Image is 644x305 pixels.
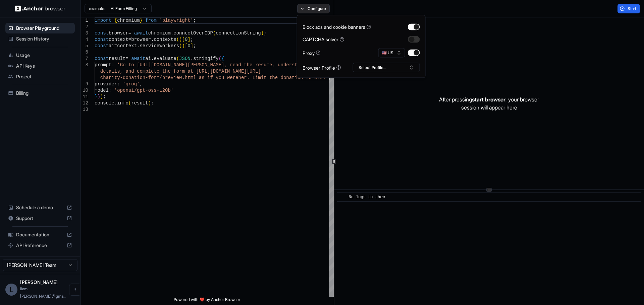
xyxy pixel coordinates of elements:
[219,56,221,61] span: (
[117,43,137,49] span: context
[191,56,193,61] span: .
[16,215,64,222] span: Support
[182,37,184,42] span: [
[140,18,142,23] span: }
[20,279,58,285] span: Liam F
[114,88,173,93] span: 'openai/gpt-oss-120b'
[109,56,125,61] span: result
[80,87,88,94] div: 10
[80,56,88,62] div: 7
[235,62,317,68] span: ad the resume, understand the
[80,100,88,106] div: 12
[95,81,117,87] span: provider
[145,56,151,61] span: ai
[193,18,196,23] span: ;
[5,61,75,71] div: API Keys
[261,30,264,36] span: )
[128,100,131,106] span: (
[193,43,196,49] span: ;
[123,81,140,87] span: 'groq'
[340,194,344,201] span: ​
[171,30,173,36] span: .
[159,18,193,23] span: 'playwright'
[117,100,128,106] span: info
[5,88,75,98] div: Billing
[95,18,111,23] span: import
[117,81,120,87] span: :
[185,43,187,49] span: [
[80,94,88,100] div: 11
[5,213,75,224] div: Support
[131,100,148,106] span: result
[5,240,75,251] div: API Reference
[238,75,328,80] span: her. Limit the donation to $10.'
[131,56,145,61] span: await
[297,4,330,13] button: Configure
[303,36,344,43] div: CAPTCHA solver
[5,50,75,61] div: Usage
[193,56,219,61] span: stringify
[103,94,106,99] span: ;
[137,43,140,49] span: .
[182,43,184,49] span: )
[80,49,88,56] div: 6
[5,284,17,296] div: L
[179,56,191,61] span: JSON
[303,64,341,71] div: Browser Profile
[114,43,117,49] span: =
[210,69,261,74] span: [DOMAIN_NAME][URL]
[185,37,187,42] span: 0
[80,81,88,87] div: 9
[264,30,266,36] span: ;
[187,37,190,42] span: ]
[16,73,72,80] span: Project
[140,81,142,87] span: ,
[378,48,405,58] button: 🇺🇸 US
[16,52,72,59] span: Usage
[191,43,193,49] span: ]
[114,100,117,106] span: .
[95,43,109,49] span: const
[100,94,103,99] span: )
[95,56,109,61] span: const
[16,231,64,238] span: Documentation
[111,62,114,68] span: :
[5,202,75,213] div: Schedule a demo
[353,63,420,72] button: Select Profile...
[16,63,72,69] span: API Keys
[109,37,128,42] span: context
[179,37,182,42] span: )
[303,49,321,56] div: Proxy
[80,17,88,24] div: 1
[213,30,216,36] span: (
[148,30,171,36] span: chromium
[151,56,154,61] span: .
[216,30,261,36] span: connectionString
[80,30,88,36] div: 3
[134,30,148,36] span: await
[16,204,64,211] span: Schedule a demo
[100,75,238,80] span: charity-donation-form/preview.html as if you were
[95,88,109,93] span: model
[179,43,182,49] span: (
[145,18,157,23] span: from
[176,56,179,61] span: (
[95,62,111,68] span: prompt
[80,106,88,113] div: 13
[154,56,176,61] span: evaluate
[16,35,72,42] span: Session History
[89,6,105,11] span: example:
[472,96,505,103] span: start browser
[154,37,176,42] span: contexts
[117,18,140,23] span: chromium
[95,37,109,42] span: const
[109,43,114,49] span: ai
[148,100,151,106] span: )
[16,90,72,96] span: Billing
[191,37,193,42] span: ;
[221,56,224,61] span: {
[95,100,114,106] span: console
[5,229,75,240] div: Documentation
[5,33,75,44] div: Session History
[176,37,179,42] span: (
